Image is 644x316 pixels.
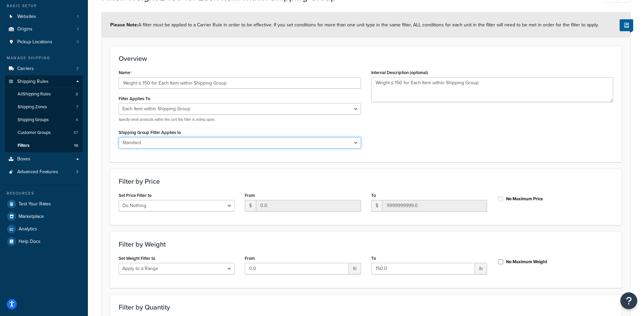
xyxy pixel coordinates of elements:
[506,196,543,202] label: No Maximum Price
[5,166,83,178] a: Advanced Features3
[245,193,255,198] label: From
[5,223,83,235] a: Analytics
[5,36,83,48] li: Pickup Locations
[5,101,83,113] a: Shipping Zones7
[119,256,155,261] label: Set Weight Filter to
[245,200,256,211] span: $
[17,26,32,32] span: Origins
[371,77,614,102] textarea: Weight ≤ 150 for Each Item within Shipping Group
[620,292,637,309] button: Open Resource Center
[119,96,150,101] label: Filter Applies To
[5,153,83,165] a: Boxes
[119,55,613,62] h3: Overview
[5,23,83,36] a: Origins1
[5,127,83,139] li: Customer Groups
[119,241,613,248] h3: Filter by Weight
[5,210,83,223] a: Marketplace
[17,169,58,175] span: Advanced Features
[74,143,78,149] span: 10
[76,169,78,175] span: 3
[119,178,613,185] h3: Filter by Price
[5,10,83,23] a: Websites1
[19,214,44,220] span: Marketplace
[5,101,83,113] li: Shipping Zones
[17,66,34,72] span: Carriers
[17,14,36,20] span: Websites
[77,14,78,20] span: 1
[76,117,78,123] span: 4
[5,23,83,36] li: Origins
[5,63,83,75] a: Carriers7
[371,70,428,75] label: Internal Description (optional)
[620,19,633,31] button: Show Help Docs
[77,39,78,45] span: 1
[5,198,83,210] a: Test Your Rates
[371,256,376,261] label: To
[371,193,376,198] label: To
[506,259,547,265] label: No Maximum Weight
[19,201,51,207] span: Test Your Rates
[18,143,29,149] span: Filters
[19,239,41,245] span: Help Docs
[110,21,138,28] strong: Please Note:
[5,139,83,152] a: Filters10
[5,114,83,126] a: Shipping Groups4
[5,166,83,178] li: Advanced Features
[5,36,83,48] a: Pickup Locations1
[17,79,49,85] span: Shipping Rules
[5,75,83,153] li: Shipping Rules
[5,235,83,248] a: Help Docs
[5,10,83,23] li: Websites
[74,130,78,136] span: 57
[349,263,361,274] span: lb
[18,130,51,136] span: Customer Groups
[5,75,83,88] a: Shipping Rules
[5,3,83,9] div: Basic Setup
[17,156,30,162] span: Boxes
[5,127,83,139] a: Customer Groups57
[110,21,599,28] span: A filter must be applied to a Carrier Rule in order to be effective. If you set conditions for mo...
[5,139,83,152] li: Filters
[18,91,51,97] span: All Shipping Rules
[5,63,83,75] li: Carriers
[5,55,83,61] div: Manage Shipping
[5,190,83,196] div: Resources
[371,200,382,211] span: $
[76,104,78,110] span: 7
[119,303,613,311] h3: Filter by Quantity
[475,263,487,274] span: lb
[119,193,151,198] label: Set Price Filter to
[18,117,49,123] span: Shipping Groups
[119,130,181,135] label: Shipping Group Filter Applies to
[17,39,52,45] span: Pickup Locations
[5,114,83,126] li: Shipping Groups
[76,91,78,97] span: 8
[119,117,361,122] p: Specify what products within the cart this filter is acting upon.
[5,88,83,100] a: AllShipping Rules8
[18,104,47,110] span: Shipping Zones
[77,26,78,32] span: 1
[119,70,132,75] label: Name
[19,226,37,232] span: Analytics
[76,66,78,72] span: 7
[245,256,255,261] label: From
